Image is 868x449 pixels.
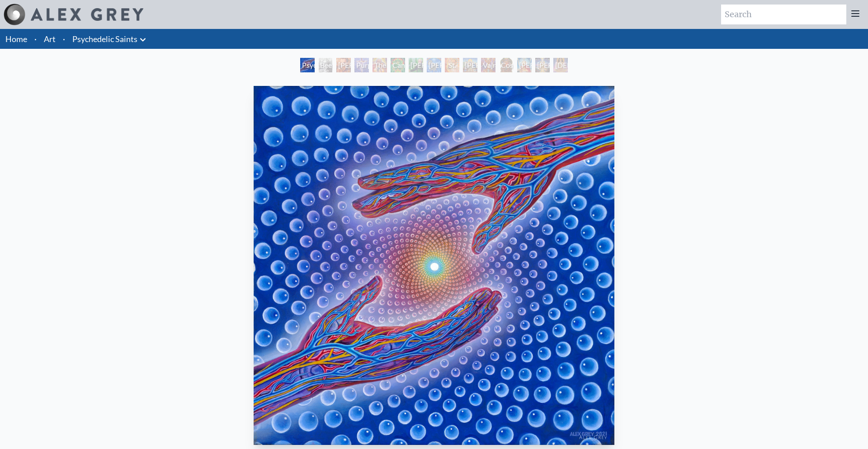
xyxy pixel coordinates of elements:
[5,34,27,44] a: Home
[445,58,459,72] div: St. Albert & The LSD Revelation Revolution
[499,58,514,72] div: Cosmic [DEMOGRAPHIC_DATA]
[318,58,333,72] div: Beethoven
[535,58,550,72] div: [PERSON_NAME]
[553,58,568,72] div: [DEMOGRAPHIC_DATA]
[336,58,351,72] div: [PERSON_NAME] M.D., Cartographer of Consciousness
[463,58,477,72] div: [PERSON_NAME]
[354,58,369,72] div: Purple [DEMOGRAPHIC_DATA]
[391,58,405,72] div: Cannabacchus
[517,58,532,72] div: [PERSON_NAME]
[72,33,137,45] a: Psychedelic Saints
[300,58,315,72] div: Psychedelic Healing
[59,29,69,49] li: ·
[44,33,56,45] a: Art
[427,58,441,72] div: [PERSON_NAME] & the New Eleusis
[254,86,614,445] img: Psychedelic-Healing---2020-Alex-Grey-smaller-watermarked.jpg
[721,5,846,24] input: Search
[481,58,495,72] div: Vajra Guru
[31,29,40,49] li: ·
[373,58,387,72] div: The Shulgins and their Alchemical Angels
[409,58,423,72] div: [PERSON_NAME][US_STATE] - Hemp Farmer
